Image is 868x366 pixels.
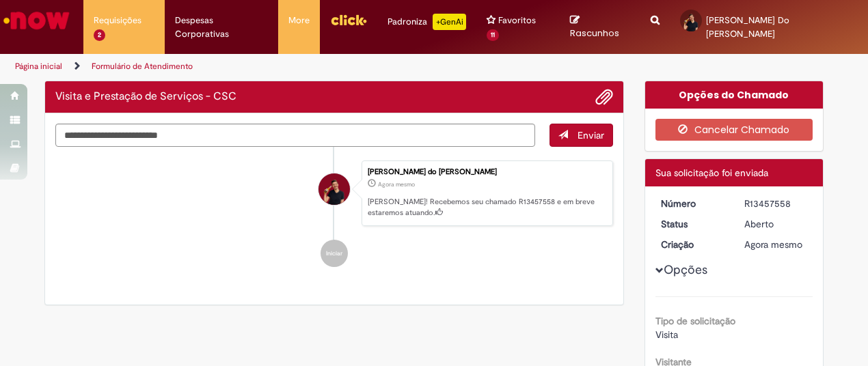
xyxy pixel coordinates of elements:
div: Aberto [744,217,808,231]
p: [PERSON_NAME]! Recebemos seu chamado R13457558 e em breve estaremos atuando. [368,197,606,218]
img: click_logo_yellow_360x200.png [330,10,367,30]
img: ServiceNow [1,7,72,34]
div: Padroniza [388,14,466,30]
span: Agora mesmo [744,238,802,251]
span: Enviar [578,129,604,141]
span: More [288,14,310,27]
dt: Status [651,217,735,231]
div: [PERSON_NAME] do [PERSON_NAME] [368,168,606,176]
ul: Trilhas de página [10,54,569,79]
b: Tipo de solicitação [655,315,735,327]
ul: Histórico de tíquete [55,147,613,281]
a: Formulário de Atendimento [92,61,193,72]
time: 28/08/2025 12:23:08 [744,238,802,251]
a: Página inicial [15,61,62,72]
span: 11 [487,29,499,41]
span: Requisições [94,14,141,27]
span: 2 [94,29,105,41]
span: [PERSON_NAME] Do [PERSON_NAME] [706,14,789,40]
span: Visita [655,328,678,341]
button: Cancelar Chamado [655,119,813,141]
div: 28/08/2025 12:23:08 [744,238,808,251]
div: Jorge Nieves do Nascimento [318,173,350,205]
button: Enviar [550,124,613,147]
a: Rascunhos [570,14,630,40]
h2: Visita e Prestação de Serviços - CSC Histórico de tíquete [55,91,236,103]
span: Agora mesmo [378,180,415,188]
li: Jorge Nieves do Nascimento [55,160,613,226]
span: Rascunhos [570,27,619,40]
p: +GenAi [433,14,466,30]
span: Sua solicitação foi enviada [655,167,768,179]
button: Adicionar anexos [595,88,613,106]
span: Favoritos [498,14,536,27]
div: Opções do Chamado [645,81,824,109]
textarea: Digite sua mensagem aqui... [55,124,535,146]
time: 28/08/2025 12:23:08 [378,180,415,188]
div: R13457558 [744,197,808,210]
span: Despesas Corporativas [175,14,268,41]
dt: Número [651,197,735,210]
dt: Criação [651,238,735,251]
